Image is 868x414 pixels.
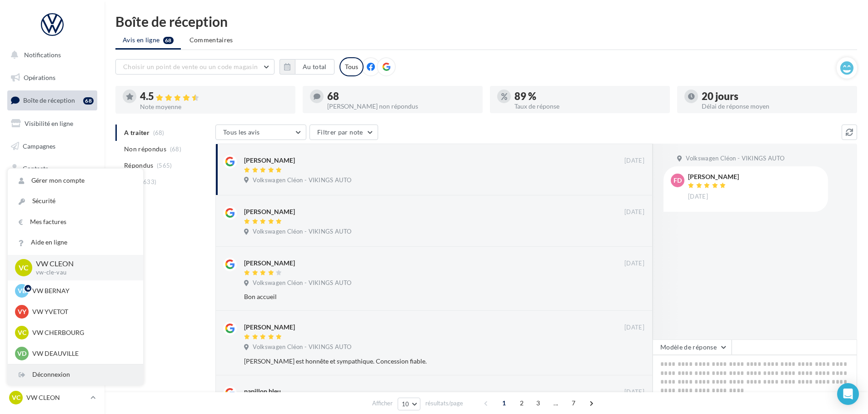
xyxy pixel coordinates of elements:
[23,165,48,172] span: Contacts
[624,324,644,332] span: [DATE]
[327,103,475,110] div: [PERSON_NAME] non répondus
[5,205,99,224] a: Calendrier
[514,396,529,410] span: 2
[5,45,95,65] button: Notifications
[327,91,475,101] div: 68
[32,349,132,358] p: VW DEAUVILLE
[653,339,732,355] button: Modèle de réponse
[253,176,351,185] span: Volkswagen Cléon - VIKINGS AUTO
[124,161,154,170] span: Répondus
[5,182,99,201] a: Médiathèque
[279,59,334,75] button: Au total
[5,114,99,133] a: Visibilité en ligne
[372,399,393,408] span: Afficher
[673,176,682,185] span: Fd
[702,103,850,110] div: Délai de réponse moyen
[8,364,143,385] div: Déconnexion
[32,328,132,337] p: VW CHERBOURG
[5,137,99,156] a: Campagnes
[8,212,143,232] a: Mes factures
[140,104,288,110] div: Note moyenne
[36,269,129,277] p: vw-cle-vau
[5,68,99,87] a: Opérations
[140,91,288,102] div: 4.5
[17,349,26,358] span: VD
[7,389,97,406] a: VC VW CLEON
[32,286,132,295] p: VW BERNAY
[18,286,26,295] span: VB
[688,193,708,201] span: [DATE]
[123,63,258,70] span: Choisir un point de vente ou un code magasin
[8,232,143,253] a: Aide en ligne
[549,396,563,410] span: ...
[25,120,73,127] span: Visibilité en ligne
[244,259,295,268] div: [PERSON_NAME]
[531,396,545,410] span: 3
[309,125,378,140] button: Filtrer par note
[23,96,75,104] span: Boîte de réception
[5,90,99,110] a: Boîte de réception68
[295,59,334,75] button: Au total
[5,227,99,254] a: PLV et print personnalisable
[24,51,61,59] span: Notifications
[170,145,181,153] span: (68)
[514,103,663,110] div: Taux de réponse
[402,400,409,408] span: 10
[141,178,157,185] span: (633)
[244,156,295,165] div: [PERSON_NAME]
[215,125,306,140] button: Tous les avis
[5,257,99,284] a: Campagnes DataOnDemand
[24,74,55,81] span: Opérations
[244,323,295,332] div: [PERSON_NAME]
[244,357,585,366] div: [PERSON_NAME] est honnête et sympathique. Concession fiable.
[244,387,281,396] div: papillon bleu
[26,393,87,402] p: VW CLEON
[124,145,166,154] span: Non répondus
[514,91,663,101] div: 89 %
[18,307,26,316] span: VY
[32,307,132,316] p: VW YVETOT
[253,279,351,287] span: Volkswagen Cléon - VIKINGS AUTO
[5,159,99,178] a: Contacts
[624,259,644,268] span: [DATE]
[566,396,581,410] span: 7
[223,128,260,136] span: Tous les avis
[688,174,739,180] div: [PERSON_NAME]
[115,59,274,75] button: Choisir un point de vente ou un code magasin
[425,399,463,408] span: résultats/page
[36,259,129,269] p: VW CLEON
[398,398,421,410] button: 10
[253,343,351,351] span: Volkswagen Cléon - VIKINGS AUTO
[702,91,850,101] div: 20 jours
[339,57,364,76] div: Tous
[837,383,859,405] div: Open Intercom Messenger
[244,207,295,216] div: [PERSON_NAME]
[18,328,26,337] span: VC
[624,157,644,165] span: [DATE]
[686,155,784,163] span: Volkswagen Cléon - VIKINGS AUTO
[624,208,644,216] span: [DATE]
[83,97,94,105] div: 68
[190,35,233,45] span: Commentaires
[115,15,857,28] div: Boîte de réception
[157,162,172,169] span: (565)
[12,393,20,402] span: VC
[497,396,511,410] span: 1
[253,228,351,236] span: Volkswagen Cléon - VIKINGS AUTO
[624,388,644,396] span: [DATE]
[19,262,29,273] span: VC
[8,170,143,191] a: Gérer mon compte
[244,292,585,301] div: Bon accueil
[8,191,143,211] a: Sécurité
[23,142,55,150] span: Campagnes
